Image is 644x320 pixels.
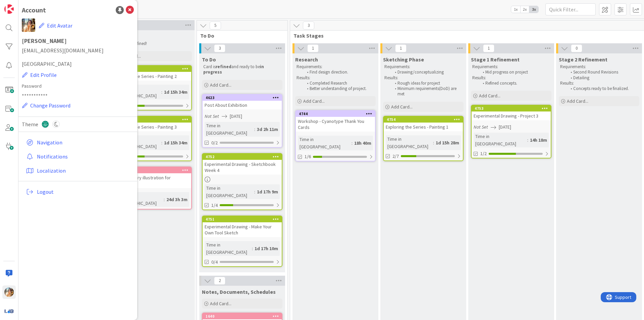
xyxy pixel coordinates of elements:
[255,188,280,195] div: 1d 17h 9m
[112,167,191,188] div: 3963Finish up fairy illustration for portfolio
[479,81,550,86] li: Refined concepts.
[433,139,434,146] span: :
[528,136,549,144] div: 14h 18m
[203,222,282,237] div: Experimental Drawing - Make Your Own Tool Sketch
[211,259,218,266] span: 0/4
[391,86,463,97] li: Minimum requirements(DoD) are met
[202,153,282,210] a: 4752Experimental Drawing - Sketchbook Week 4Time in [GEOGRAPHIC_DATA]:1d 17h 9m1/4
[111,167,192,210] a: 3963Finish up fairy illustration for portfolioTime in [GEOGRAPHIC_DATA]:24d 3h 3m
[112,117,191,123] div: 4756
[206,95,282,100] div: 4623
[112,167,191,173] div: 3963
[22,83,134,90] label: Password
[567,75,638,81] li: Detailing
[203,64,265,75] strong: in progress
[39,18,73,33] button: Edit Avatar
[161,88,162,96] span: :
[297,64,374,70] p: Requirements:
[112,173,191,188] div: Finish up fairy illustration for portfolio
[299,111,375,116] div: 4744
[296,117,375,132] div: Workshop - Cyanotype Thank You Cards
[202,94,282,148] a: 4623Post About ExhibitionNot Set[DATE]Time in [GEOGRAPHIC_DATA]:3d 2h 11m0/2
[384,64,462,70] p: Requirements:
[216,64,231,70] strong: refined
[472,75,550,81] p: Results:
[23,165,134,177] a: Localization
[297,75,374,81] p: Results:
[474,124,488,130] i: Not Set
[203,160,282,175] div: Experimental Drawing - Sketchbook Week 4
[479,93,500,99] span: Add Card...
[384,117,463,123] div: 4754
[112,123,191,131] div: Exploring the Series - Painting 3
[474,133,527,147] div: Time in [GEOGRAPHIC_DATA]
[22,71,57,79] button: Edit Profile
[214,277,225,285] span: 2
[22,18,35,32] img: JF
[391,70,463,75] li: Drawing/conceptualizing
[475,106,551,111] div: 4753
[472,111,551,120] div: Experimental Drawing - Project 3
[4,4,14,14] img: Visit kanbanzone.com
[471,56,520,63] span: Stage 1 Refinement
[23,136,134,148] a: Navigation
[480,150,487,157] span: 1/2
[114,192,164,207] div: Time in [GEOGRAPHIC_DATA]
[295,56,318,63] span: Research
[384,75,462,81] p: Results:
[305,153,311,160] span: 1/6
[202,216,282,267] a: 4751Experimental Drawing - Make Your Own Tool SketchTime in [GEOGRAPHIC_DATA]:1d 17h 10m0/4
[203,154,282,160] div: 4752
[499,124,511,131] span: [DATE]
[529,6,538,13] span: 3x
[387,117,463,122] div: 4754
[111,65,192,110] a: 4755Exploring the Series - Painting 2Time in [GEOGRAPHIC_DATA]:1d 15h 34m2/7
[303,98,325,104] span: Add Card...
[211,202,218,209] span: 1/4
[210,301,231,307] span: Add Card...
[205,184,254,199] div: Time in [GEOGRAPHIC_DATA]
[114,85,161,99] div: Time in [GEOGRAPHIC_DATA]
[37,188,131,196] span: Logout
[383,56,424,63] span: Sketching Phase
[384,123,463,131] div: Exploring the Series - Painting 1
[303,70,375,75] li: Find design direction.
[353,139,373,147] div: 18h 40m
[4,306,14,316] img: avatar
[14,1,31,9] span: Support
[111,116,192,161] a: 4756Exploring the Series - Painting 3Time in [GEOGRAPHIC_DATA]:1d 15h 34m2/7
[22,5,46,15] div: Account
[210,21,221,30] span: 5
[303,86,375,91] li: Better understanding of project.
[472,105,551,120] div: 4753Experimental Drawing - Project 3
[560,81,638,86] p: Results:
[203,64,281,75] p: Card is and ready to be
[391,104,413,110] span: Add Card...
[392,153,399,160] span: 2/7
[307,44,319,52] span: 1
[472,64,550,70] p: Requirements:
[545,3,596,15] input: Quick Filter...
[296,111,375,117] div: 4744
[296,111,375,132] div: 4744Workshop - Cyanotype Thank You Cards
[203,95,282,109] div: 4623Post About Exhibition
[22,60,134,68] span: [GEOGRAPHIC_DATA]
[483,44,494,52] span: 1
[22,120,38,128] span: Theme
[112,117,191,131] div: 4756Exploring the Series - Painting 3
[253,245,280,252] div: 1d 17h 10m
[206,314,282,319] div: 1640
[255,126,280,133] div: 3d 2h 11m
[252,245,253,252] span: :
[165,196,189,203] div: 24d 3h 3m
[22,101,71,110] button: Change Password
[203,216,282,237] div: 4751Experimental Drawing - Make Your Own Tool Sketch
[559,56,607,63] span: Stage 2 Refinement
[352,139,353,147] span: :
[203,95,282,101] div: 4623
[112,72,191,81] div: Exploring the Series - Painting 2
[4,287,14,297] img: JF
[560,64,638,70] p: Requirements:
[386,135,433,150] div: Time in [GEOGRAPHIC_DATA]
[214,44,225,52] span: 3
